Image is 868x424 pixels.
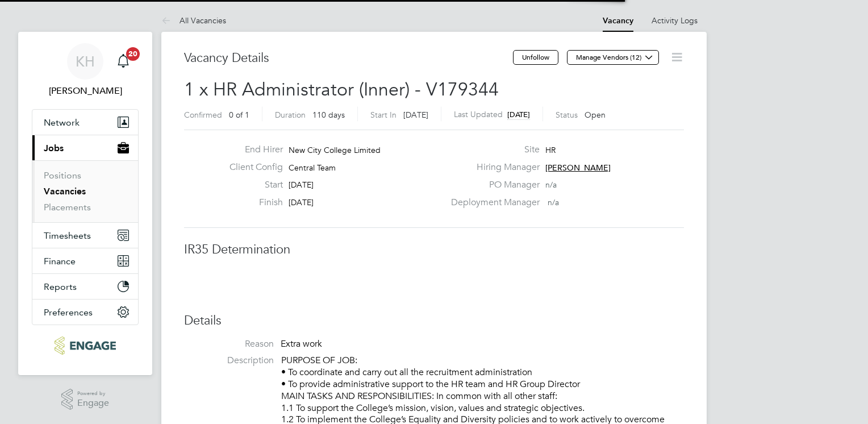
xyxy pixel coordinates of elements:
span: Reports [44,281,77,292]
a: Placements [44,202,91,213]
label: Hiring Manager [444,161,540,173]
a: 20 [112,43,135,80]
span: Timesheets [44,230,91,241]
button: Manage Vendors (12) [567,50,659,65]
label: Start [220,179,283,191]
a: Positions [44,170,81,181]
h3: Vacancy Details [184,50,513,66]
span: [DATE] [507,110,530,119]
span: Finance [44,256,76,267]
span: [DATE] [289,197,314,207]
span: n/a [545,180,557,190]
span: New City College Limited [289,145,381,155]
span: 110 days [312,110,345,120]
span: Open [585,110,606,120]
span: Kirsty Hanmore [32,84,139,98]
span: [PERSON_NAME] [545,163,611,173]
a: Vacancy [603,16,633,26]
label: End Hirer [220,144,283,156]
h3: IR35 Determination [184,242,684,258]
label: Finish [220,197,283,209]
button: Reports [32,274,138,299]
label: Start In [370,110,397,120]
a: Go to home page [32,336,139,355]
a: All Vacancies [161,15,226,26]
a: Vacancies [44,186,86,197]
label: Last Updated [454,109,503,119]
a: Powered byEngage [61,389,110,410]
span: Central Team [289,163,336,173]
button: Preferences [32,300,138,325]
a: Activity Logs [652,15,698,26]
h3: Details [184,313,684,329]
a: KH[PERSON_NAME] [32,43,139,98]
nav: Main navigation [18,32,152,375]
button: Network [32,110,138,135]
img: ncclondon-logo-retina.png [55,336,115,355]
span: n/a [548,197,559,207]
button: Finance [32,248,138,273]
label: PO Manager [444,179,540,191]
span: Preferences [44,307,93,318]
span: [DATE] [289,180,314,190]
label: Site [444,144,540,156]
label: Duration [275,110,306,120]
label: Status [556,110,578,120]
div: Jobs [32,160,138,222]
span: Powered by [77,389,109,398]
label: Reason [184,338,274,350]
button: Timesheets [32,223,138,248]
label: Deployment Manager [444,197,540,209]
span: Network [44,117,80,128]
span: [DATE] [403,110,428,120]
span: 1 x HR Administrator (Inner) - V179344 [184,78,499,101]
label: Client Config [220,161,283,173]
label: Description [184,355,274,367]
button: Jobs [32,135,138,160]
span: Jobs [44,143,64,153]
span: 0 of 1 [229,110,249,120]
span: Extra work [281,338,322,350]
label: Confirmed [184,110,222,120]
button: Unfollow [513,50,558,65]
span: HR [545,145,556,155]
span: Engage [77,398,109,408]
span: KH [76,54,95,69]
span: 20 [126,47,140,61]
